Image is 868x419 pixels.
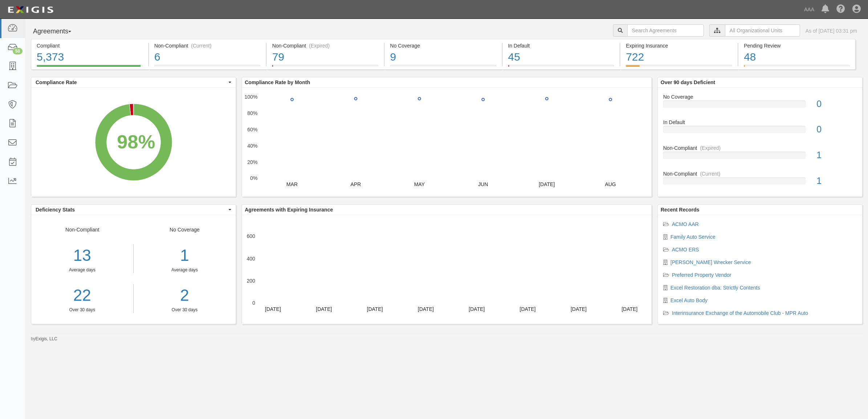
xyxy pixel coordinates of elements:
[508,42,615,49] div: In Default
[508,49,615,65] div: 45
[605,181,616,187] text: AUG
[245,79,310,85] b: Compliance Rate by Month
[139,267,231,273] div: Average days
[37,42,143,49] div: Compliant
[700,144,721,152] div: (Expired)
[31,284,133,307] a: 22
[191,42,211,49] div: (Current)
[350,181,361,187] text: APR
[663,93,857,119] a: No Coverage0
[670,259,751,265] a: [PERSON_NAME] Wrecker Service
[154,49,261,65] div: 6
[670,285,760,291] a: Excel Restoration dba: Strictly Contents
[670,297,707,303] a: Excel Auto Body
[247,110,257,116] text: 80%
[478,181,488,187] text: JUN
[31,226,134,313] div: Non-Compliant
[31,336,57,342] small: by
[672,221,699,227] a: ACMO AAR
[811,123,862,136] div: 0
[658,93,862,100] div: No Coverage
[31,77,236,87] button: Compliance Rate
[367,306,383,312] text: [DATE]
[503,65,620,71] a: In Default45
[252,300,255,306] text: 0
[621,306,637,312] text: [DATE]
[663,144,857,170] a: Non-Compliant(Expired)1
[134,226,236,313] div: No Coverage
[287,181,298,187] text: MAR
[418,306,434,312] text: [DATE]
[658,144,862,152] div: Non-Compliant
[149,65,266,71] a: Non-Compliant(Current)6
[806,27,857,34] div: As of [DATE] 03:31 pm
[5,3,56,16] img: logo-5460c22ac91f19d4615b14bd174203de0afe785f0fc80cf4dbbc73dc1793850b.png
[670,234,715,240] a: Family Auto Service
[571,306,587,312] text: [DATE]
[626,42,732,49] div: Expiring Insurance
[627,24,704,37] input: Search Agreements
[139,307,231,313] div: Over 30 days
[309,42,330,49] div: (Expired)
[36,206,227,213] span: Deficiency Stats
[738,65,856,71] a: Pending Review48
[154,42,261,49] div: Non-Compliant (Current)
[626,49,732,65] div: 722
[247,159,257,165] text: 20%
[265,306,281,312] text: [DATE]
[725,24,800,37] input: All Organizational Units
[620,65,738,71] a: Expiring Insurance722
[811,149,862,162] div: 1
[117,128,155,155] div: 98%
[267,65,384,71] a: Non-Compliant(Expired)79
[37,49,143,65] div: 5,373
[658,119,862,126] div: In Default
[31,205,236,215] button: Deficiency Stats
[661,79,715,85] b: Over 90 days Deficient
[672,310,808,316] a: Interinsurance Exchange of the Automobile Club - MPR Auto
[811,174,862,188] div: 1
[139,284,231,307] a: 2
[272,49,378,65] div: 79
[414,181,425,187] text: MAY
[247,255,255,261] text: 400
[520,306,536,312] text: [DATE]
[272,42,378,49] div: Non-Compliant (Expired)
[800,2,818,17] a: AAA
[247,278,255,284] text: 200
[36,336,57,341] a: Exigis, LLC
[661,207,699,213] b: Recent Records
[31,65,148,71] a: Compliant5,373
[31,267,133,273] div: Average days
[247,143,257,149] text: 40%
[836,5,845,14] i: Help Center - Complianz
[539,181,555,187] text: [DATE]
[672,247,699,252] a: ACMO ERS
[31,307,133,313] div: Over 30 days
[31,24,85,39] button: Agreements
[242,215,652,324] svg: A chart.
[250,175,257,181] text: 0%
[663,170,857,190] a: Non-Compliant(Current)1
[36,79,227,86] span: Compliance Rate
[31,244,133,267] div: 13
[316,306,332,312] text: [DATE]
[247,127,257,132] text: 60%
[242,88,652,197] svg: A chart.
[744,49,850,65] div: 48
[385,65,502,71] a: No Coverage9
[31,88,236,197] svg: A chart.
[700,170,720,177] div: (Current)
[663,119,857,144] a: In Default0
[744,42,850,49] div: Pending Review
[13,48,23,54] div: 58
[469,306,485,312] text: [DATE]
[672,272,731,278] a: Preferred Property Vendor
[658,170,862,177] div: Non-Compliant
[244,94,257,100] text: 100%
